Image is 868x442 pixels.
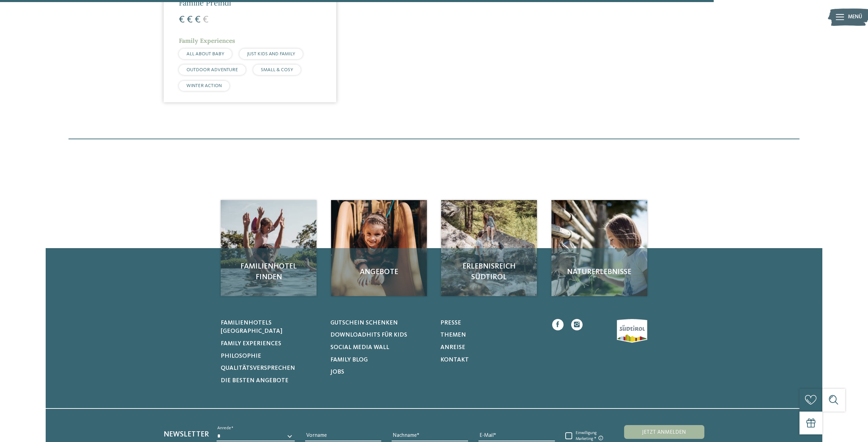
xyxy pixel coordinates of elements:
[440,320,461,326] span: Presse
[551,200,647,296] a: Familienhotels gesucht? Hier findet ihr die besten! Naturerlebnisse
[203,15,209,25] span: €
[330,369,344,375] span: Jobs
[440,345,465,350] span: Anreise
[440,344,541,352] a: Anreise
[221,341,281,347] span: Family Experiences
[221,200,317,296] a: Familienhotels gesucht? Hier findet ihr die besten! Familienhotel finden
[164,431,209,438] span: Newsletter
[330,332,407,338] span: Downloadhits für Kids
[440,332,466,338] span: Themen
[221,340,321,348] a: Family Experiences
[440,356,541,365] a: Kontakt
[187,15,193,25] span: €
[441,200,537,296] a: Familienhotels gesucht? Hier findet ihr die besten! Erlebnisreich Südtirol
[330,319,431,328] a: Gutschein schenken
[330,344,431,352] a: Social Media Wall
[221,378,289,384] span: Die besten Angebote
[331,200,427,296] img: Familienhotels gesucht? Hier findet ihr die besten!
[261,67,293,72] span: SMALL & COSY
[179,37,235,45] span: Family Experiences
[221,352,321,361] a: Philosophie
[330,345,389,350] span: Social Media Wall
[440,357,469,363] span: Kontakt
[642,430,686,435] span: Jetzt anmelden
[559,267,640,278] span: Naturerlebnisse
[440,319,541,328] a: Presse
[624,425,704,439] button: Jetzt anmelden
[330,356,431,365] a: Family Blog
[440,331,541,340] a: Themen
[331,200,427,296] a: Familienhotels gesucht? Hier findet ihr die besten! Angebote
[330,331,431,340] a: Downloadhits für Kids
[221,377,321,385] a: Die besten Angebote
[195,15,201,25] span: €
[221,200,317,296] img: Familienhotels gesucht? Hier findet ihr die besten!
[179,15,185,25] span: €
[551,200,647,296] img: Familienhotels gesucht? Hier findet ihr die besten!
[330,368,431,377] a: Jobs
[247,51,295,56] span: JUST KIDS AND FAMILY
[449,261,529,283] span: Erlebnisreich Südtirol
[186,67,238,72] span: OUTDOOR ADVENTURE
[221,320,282,335] span: Familienhotels [GEOGRAPHIC_DATA]
[221,319,321,336] a: Familienhotels [GEOGRAPHIC_DATA]
[221,364,321,373] a: Qualitätsversprechen
[221,365,295,371] span: Qualitätsversprechen
[221,353,261,359] span: Philosophie
[186,51,224,56] span: ALL ABOUT BABY
[330,357,368,363] span: Family Blog
[186,83,222,88] span: WINTER ACTION
[330,320,398,326] span: Gutschein schenken
[572,431,609,442] span: Einwilligung Marketing
[228,261,309,283] span: Familienhotel finden
[339,267,419,278] span: Angebote
[441,200,537,296] img: Familienhotels gesucht? Hier findet ihr die besten!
